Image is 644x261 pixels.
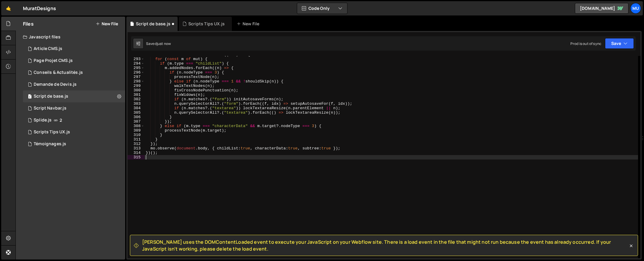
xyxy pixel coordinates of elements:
[23,5,56,12] div: MuratDesigns
[16,31,125,43] div: Javascript files
[1,1,16,15] a: 🤙
[146,41,171,46] div: Saved
[128,146,145,151] div: 313
[142,239,628,252] span: [PERSON_NAME] uses the DOMContentLoaded event to execute your JavaScript on your Webflow site. Th...
[128,128,145,133] div: 309
[128,106,145,110] div: 304
[128,142,145,146] div: 312
[128,151,145,155] div: 314
[34,82,77,87] div: Demande de Devis.js
[630,3,641,14] a: Mu
[128,84,145,88] div: 299
[23,126,125,138] div: 16543/44952.js
[60,118,62,123] span: 2
[136,21,170,27] div: Script de base.js
[34,129,70,135] div: Scripts Tips UX.js
[128,93,145,97] div: 301
[23,21,34,27] h2: Files
[297,3,347,14] button: Code Only
[34,46,62,51] div: Article CMS.js
[237,21,262,27] div: New File
[128,115,145,119] div: 306
[128,101,145,106] div: 303
[96,21,118,26] button: New File
[23,114,125,126] div: 16543/44983.js
[23,55,125,67] div: 16543/45039.js
[23,43,125,55] div: 16543/44947.js
[23,67,125,79] div: 16543/44953.js
[128,88,145,93] div: 300
[23,90,125,102] div: 16543/44989.js
[605,38,634,49] button: Save
[34,141,66,147] div: Témoignages.js
[188,21,225,27] div: Scripts Tips UX.js
[34,58,73,63] div: Page Projet CMS.js
[128,124,145,128] div: 308
[575,3,629,14] a: [DOMAIN_NAME]
[128,155,145,160] div: 315
[157,41,171,46] div: just now
[23,102,125,114] div: 16543/44987.js
[128,57,145,61] div: 293
[128,137,145,142] div: 311
[128,61,145,66] div: 294
[23,138,125,150] div: 16543/44950.js
[128,133,145,137] div: 310
[28,95,32,99] span: 1
[570,41,601,46] div: Prod is out of sync
[128,66,145,70] div: 295
[128,75,145,79] div: 297
[34,94,68,99] div: Script de base.js
[128,110,145,115] div: 305
[34,106,66,111] div: Script Navbar.js
[128,79,145,84] div: 298
[128,119,145,124] div: 307
[128,97,145,101] div: 302
[34,70,83,75] div: Conseils & Actualités.js
[34,118,52,123] div: Splide.js
[23,79,125,90] div: 16543/44961.js
[128,70,145,75] div: 296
